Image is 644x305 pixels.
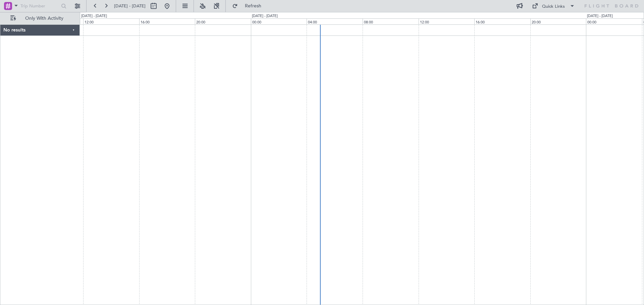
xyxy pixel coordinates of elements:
[252,13,278,19] div: [DATE] - [DATE]
[195,18,251,24] div: 20:00
[17,16,71,21] span: Only With Activity
[542,3,565,10] div: Quick Links
[530,18,586,24] div: 20:00
[7,13,73,24] button: Only With Activity
[251,18,307,24] div: 00:00
[83,18,139,24] div: 12:00
[229,1,269,11] button: Refresh
[363,18,419,24] div: 08:00
[586,18,642,24] div: 00:00
[239,4,267,8] span: Refresh
[587,13,613,19] div: [DATE] - [DATE]
[307,18,363,24] div: 04:00
[139,18,195,24] div: 16:00
[81,13,107,19] div: [DATE] - [DATE]
[529,1,578,11] button: Quick Links
[114,3,146,9] span: [DATE] - [DATE]
[20,1,59,11] input: Trip Number
[474,18,530,24] div: 16:00
[419,18,475,24] div: 12:00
